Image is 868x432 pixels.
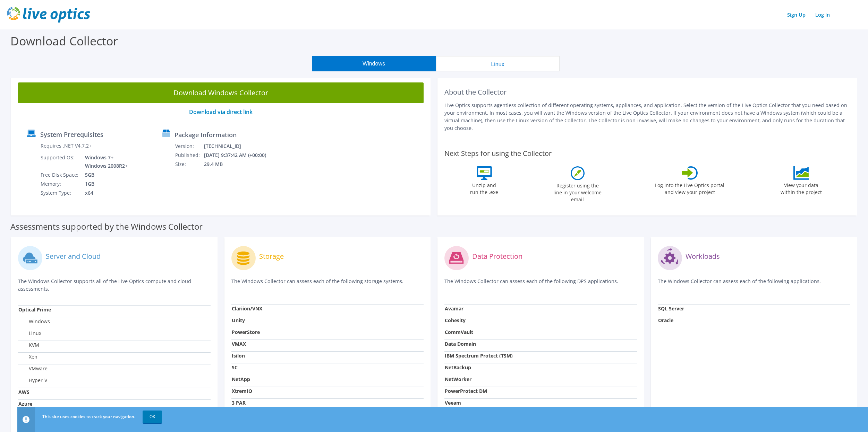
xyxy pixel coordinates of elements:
[204,142,275,151] td: [TECHNICAL_ID]
[444,149,552,158] label: Next Steps for using the Collector
[40,153,80,170] td: Supported OS:
[40,131,103,138] label: System Prerequisites
[658,317,673,324] strong: Oracle
[445,376,471,382] strong: NetWorker
[232,376,250,382] strong: NetApp
[40,188,80,197] td: System Type:
[445,329,473,335] strong: CommVault
[18,330,41,337] label: Linux
[18,377,47,384] label: Hyper-V
[175,142,204,151] td: Version:
[18,277,211,293] p: The Windows Collector supports all of the Live Optics compute and cloud assessments.
[445,364,471,371] strong: NetBackup
[42,414,135,420] span: This site uses cookies to track your navigation.
[686,253,720,260] label: Workloads
[143,411,162,423] a: OK
[18,82,424,103] a: Download Windows Collector
[436,56,560,71] button: Linux
[232,364,238,371] strong: SC
[10,33,118,49] label: Download Collector
[445,317,466,324] strong: Cohesity
[18,342,39,349] label: KVM
[231,277,424,292] p: The Windows Collector can assess each of the following storage systems.
[189,108,253,116] a: Download via direct link
[468,180,500,196] label: Unzip and run the .exe
[46,253,101,260] label: Server and Cloud
[7,7,90,23] img: live_optics_svg.svg
[40,179,80,188] td: Memory:
[658,277,850,292] p: The Windows Collector can assess each of the following applications.
[444,277,637,292] p: The Windows Collector can assess each of the following DPS applications.
[80,179,129,188] td: 1GB
[232,388,252,394] strong: XtremIO
[18,400,32,407] strong: Azure
[312,56,436,71] button: Windows
[776,180,826,196] label: View your data within the project
[444,102,850,132] p: Live Optics supports agentless collection of different operating systems, appliances, and applica...
[175,131,237,138] label: Package Information
[204,151,275,160] td: [DATE] 9:37:42 AM (+00:00)
[259,253,284,260] label: Storage
[18,365,48,372] label: VMware
[175,151,204,160] td: Published:
[445,399,461,406] strong: Veeam
[18,353,37,360] label: Xen
[232,341,246,347] strong: VMAX
[232,305,262,312] strong: Clariion/VNX
[445,388,487,394] strong: PowerProtect DM
[18,306,51,313] strong: Optical Prime
[552,180,604,203] label: Register using the line in your welcome email
[658,305,684,312] strong: SQL Server
[445,341,476,347] strong: Data Domain
[40,170,80,179] td: Free Disk Space:
[445,352,513,359] strong: IBM Spectrum Protect (TSM)
[445,305,463,312] strong: Avamar
[10,223,203,230] label: Assessments supported by the Windows Collector
[444,88,850,96] h2: About the Collector
[80,188,129,197] td: x64
[232,352,245,359] strong: Isilon
[232,399,246,406] strong: 3 PAR
[232,329,260,335] strong: PowerStore
[812,10,833,20] a: Log In
[204,160,275,169] td: 29.4 MB
[175,160,204,169] td: Size:
[80,170,129,179] td: 5GB
[18,389,29,395] strong: AWS
[472,253,522,260] label: Data Protection
[784,10,809,20] a: Sign Up
[80,153,129,170] td: Windows 7+ Windows 2008R2+
[655,180,725,196] label: Log into the Live Optics portal and view your project
[41,142,92,149] label: Requires .NET V4.7.2+
[18,318,50,325] label: Windows
[232,317,245,324] strong: Unity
